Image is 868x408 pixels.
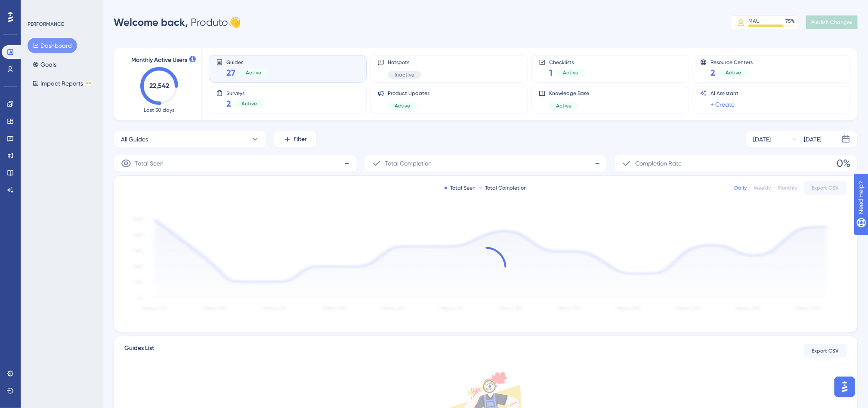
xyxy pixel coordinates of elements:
[274,131,317,148] button: Filter
[804,134,822,144] div: [DATE]
[388,59,421,66] span: Hotspots
[28,38,77,53] button: Dashboard
[832,374,858,400] iframe: UserGuiding AI Assistant Launcher
[246,69,261,76] span: Active
[388,90,429,97] span: Product Updates
[121,134,148,144] span: All Guides
[114,131,267,148] button: All Guides
[710,90,738,97] span: AI Assistant
[556,102,571,109] span: Active
[395,71,414,78] span: Inactive
[804,181,847,195] button: Export CSV
[395,102,410,109] span: Active
[778,184,797,191] div: Monthly
[20,2,54,12] span: Need Help?
[563,69,578,76] span: Active
[28,76,98,91] button: Impact ReportsBETA
[806,15,858,29] button: Publish Changes
[445,184,476,191] div: Total Seen
[635,158,682,169] span: Completion Rate
[226,67,235,79] span: 27
[28,57,62,72] button: Goals
[710,99,735,110] a: + Create
[124,343,154,359] span: Guides List
[226,59,268,65] span: Guides
[385,158,432,169] span: Total Completion
[710,67,715,79] span: 2
[114,16,188,28] span: Welcome back,
[811,19,853,26] span: Publish Changes
[226,90,264,96] span: Surveys
[710,59,753,65] span: Resource Centers
[294,134,307,144] span: Filter
[595,156,600,170] span: -
[726,69,741,76] span: Active
[734,184,747,191] div: Daily
[114,15,241,29] div: Produto 👋
[549,90,589,97] span: Knowledge Base
[135,158,164,169] span: Total Seen
[754,184,771,191] div: Weekly
[85,81,93,86] div: BETA
[837,156,850,170] span: 0%
[549,67,553,79] span: 1
[748,18,760,25] div: MAU
[226,98,231,110] span: 2
[549,59,585,65] span: Checklists
[812,347,839,354] span: Export CSV
[144,107,175,114] span: Last 30 days
[345,156,350,170] span: -
[804,344,847,358] button: Export CSV
[812,184,839,191] span: Export CSV
[479,184,527,191] div: Total Completion
[149,82,169,90] text: 22,542
[241,100,257,107] span: Active
[785,18,795,25] div: 75 %
[753,134,771,144] div: [DATE]
[131,55,187,65] span: Monthly Active Users
[28,21,64,28] div: PERFORMANCE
